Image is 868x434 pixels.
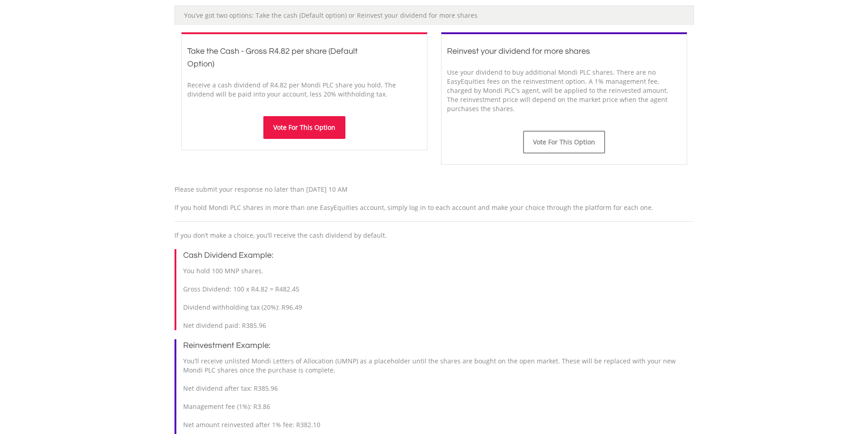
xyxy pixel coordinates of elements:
span: You’ve got two options: Take the cash (Default option) or Reinvest your dividend for more shares [184,11,478,20]
p: If you don’t make a choice, you’ll receive the cash dividend by default. [175,231,694,240]
span: Reinvest your dividend for more shares [447,47,590,56]
span: Please submit your response no later than [DATE] 10 AM If you hold Mondi PLC shares in more than ... [175,185,653,212]
button: Vote For This Option [523,131,605,153]
span: Use your dividend to buy additional Mondi PLC shares. There are no EasyEquities fees on the reinv... [447,68,668,113]
button: Vote For This Option [263,116,345,139]
span: Receive a cash dividend of R4.82 per Mondi PLC share you hold. The dividend will be paid into you... [187,81,396,98]
span: Take the Cash - Gross R4.82 per share (Default Option) [187,47,358,68]
h3: Reinvestment Example: [183,339,694,352]
h3: Cash Dividend Example: [183,249,694,262]
span: You hold 100 MNP shares. Gross Dividend: 100 x R4.82 = R482.45 Dividend withholding tax (20%): R9... [183,266,302,330]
